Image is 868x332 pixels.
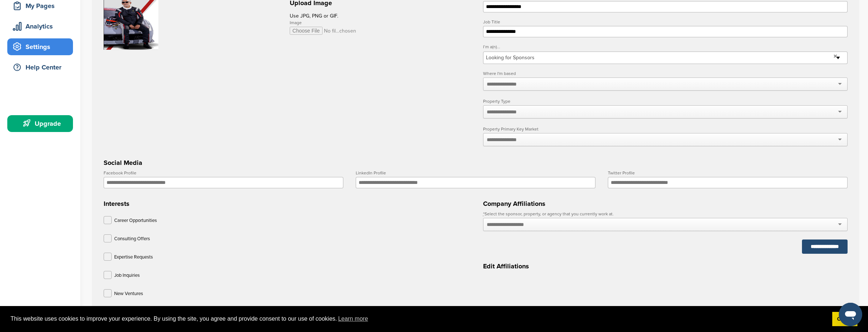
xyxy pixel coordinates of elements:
a: dismiss cookie message [832,312,857,327]
p: Consulting Offers [114,234,150,244]
h3: Social Media [104,158,848,168]
label: LinkedIn Profile [356,171,595,175]
label: Twitter Profile [608,171,847,175]
h3: Company Affiliations [483,199,848,209]
p: Use JPG, PNG or GIF. [290,11,468,20]
label: Property Type [483,99,848,103]
div: Settings [11,40,73,53]
div: Help Center [11,61,73,74]
abbr: required [483,211,485,216]
label: Where I'm based [483,71,848,76]
label: Image [290,20,468,25]
p: Career Opportunities [114,216,157,225]
label: Property Primary Key Market [483,127,848,131]
a: learn more about cookies [337,313,369,324]
span: This website uses cookies to improve your experience. By using the site, you agree and provide co... [11,313,826,324]
label: Select the sponsor, property, or agency that you currently work at. [483,212,848,216]
iframe: Button to launch messaging window [839,303,862,326]
h3: Edit Affiliations [483,261,848,271]
label: I’m a(n)... [483,45,848,49]
a: Analytics [7,18,73,35]
div: Analytics [11,20,73,33]
div: Upgrade [11,117,73,130]
a: Upgrade [7,115,73,132]
label: Facebook Profile [104,171,343,175]
h3: Interests [104,199,468,209]
a: Settings [7,38,73,55]
p: Job Inquiries [114,271,140,280]
a: Help Center [7,59,73,76]
p: Expertise Requests [114,253,153,262]
p: New Ventures [114,289,143,298]
span: Looking for Sponsors [486,53,831,62]
label: Job Title [483,20,848,24]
